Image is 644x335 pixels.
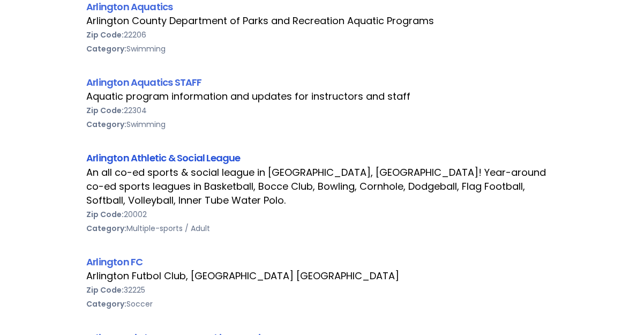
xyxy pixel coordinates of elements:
b: Zip Code: [86,105,124,116]
a: Arlington FC [86,255,143,269]
a: Arlington Athletic & Social League [86,151,240,165]
div: Arlington Futbol Club, [GEOGRAPHIC_DATA] [GEOGRAPHIC_DATA] [86,269,558,283]
div: Aquatic program information and updates for instructors and staff [86,90,558,103]
div: Arlington County Department of Parks and Recreation Aquatic Programs [86,14,558,28]
b: Zip Code: [86,285,124,295]
div: Multiple-sports / Adult [86,221,558,235]
div: Swimming [86,117,558,131]
div: 22206 [86,28,558,42]
b: Category: [86,119,126,130]
div: Arlington FC [86,255,558,269]
div: Swimming [86,42,558,56]
b: Zip Code: [86,29,124,40]
div: An all co-ed sports & social league in [GEOGRAPHIC_DATA], [GEOGRAPHIC_DATA]! Year-around co-ed sp... [86,166,558,207]
div: Soccer [86,297,558,311]
a: Arlington Aquatics STAFF [86,76,202,89]
div: Arlington Aquatics STAFF [86,75,558,90]
div: 20002 [86,207,558,221]
div: Arlington Athletic & Social League [86,151,558,165]
b: Category: [86,223,126,234]
b: Zip Code: [86,209,124,220]
div: 22304 [86,103,558,117]
div: 32225 [86,283,558,297]
b: Category: [86,43,126,54]
b: Category: [86,299,126,309]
